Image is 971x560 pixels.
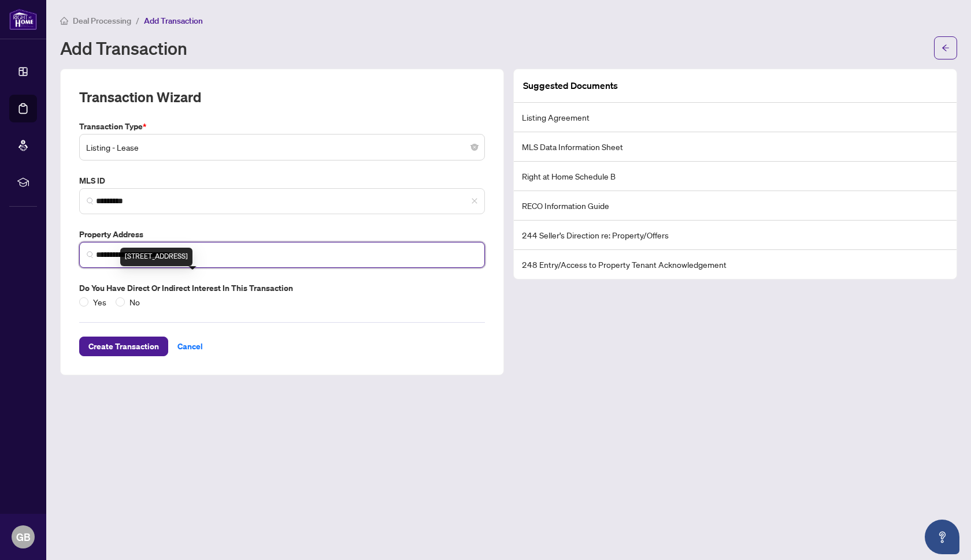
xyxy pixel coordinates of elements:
span: Listing - Lease [86,136,478,158]
li: Right at Home Schedule B [514,162,957,191]
span: home [60,17,68,25]
span: No [125,296,144,308]
label: Transaction Type [79,120,485,133]
span: Cancel [177,337,203,356]
label: MLS ID [79,174,485,187]
img: search_icon [87,251,94,258]
button: Open asap [925,520,959,554]
li: MLS Data Information Sheet [514,132,957,162]
span: close [471,197,478,204]
span: Create Transaction [88,337,159,356]
li: Listing Agreement [514,103,957,132]
label: Do you have direct or indirect interest in this transaction [79,282,485,294]
button: Create Transaction [79,337,168,356]
li: 248 Entry/Access to Property Tenant Acknowledgement [514,250,957,279]
span: Yes [88,296,111,308]
li: 244 Seller’s Direction re: Property/Offers [514,221,957,250]
label: Property Address [79,228,485,241]
li: / [136,14,139,27]
li: RECO Information Guide [514,191,957,221]
img: search_icon [87,197,94,204]
h1: Add Transaction [60,39,187,57]
span: close-circle [471,144,478,151]
h2: Transaction Wizard [79,88,201,106]
span: Add Transaction [144,16,203,26]
img: logo [9,9,37,30]
span: Deal Processing [73,16,131,26]
div: [STREET_ADDRESS] [120,248,192,266]
span: arrow-left [942,44,950,52]
article: Suggested Documents [523,79,618,93]
span: GB [16,529,31,545]
button: Cancel [168,337,212,356]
